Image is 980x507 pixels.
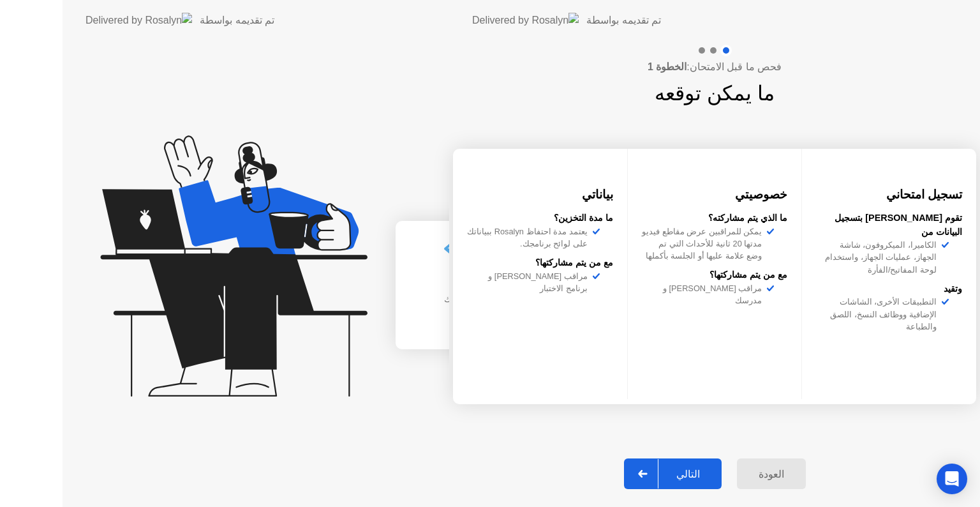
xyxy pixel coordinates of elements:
[467,225,593,250] div: يعتمد مدة احتفاظ Rosalyn ببياناتك على لوائح برنامجك.
[467,270,593,294] div: مراقب [PERSON_NAME] و برنامج الاختبار
[816,239,942,276] div: الكاميرا، الميكروفون، شاشة الجهاز، عمليات الجهاز، واستخدام لوحة المفاتيح/الفأرة
[816,296,942,333] div: التطبيقات الأخرى، الشاشات الإضافية ووظائف النسخ، اللصق والطباعة
[642,282,768,306] div: مراقب [PERSON_NAME] و مدرسك
[200,13,274,28] div: تم تقديمه بواسطة
[586,13,661,28] div: تم تقديمه بواسطة
[655,78,775,109] h1: ما يمكن توقعه
[816,282,962,296] div: وتقيد
[741,468,802,480] div: العودة
[642,225,768,262] div: يمكن للمراقبين عرض مقاطع فيديو مدتها 20 ثانية للأحداث التي تم وضع علامة عليها أو الجلسة بأكملها
[648,61,687,72] b: الخطوة 1
[419,269,525,286] div: اضغط على ابدأ
[467,186,613,204] h3: بياناتي
[624,458,722,489] button: التالي
[816,211,962,239] div: تقوم [PERSON_NAME] بتسجيل البيانات من
[648,59,782,75] h4: فحص ما قبل الامتحان:
[419,292,525,306] div: يبدأ امتحانك عند أمرك
[396,148,926,163] div: فحص ما قبل الامتحان:
[472,13,579,27] img: Delivered by Rosalyn
[937,464,967,494] div: Open Intercom Messenger
[816,186,962,204] h3: تسجيل امتحاني
[642,268,788,282] div: مع من يتم مشاركتها؟
[642,186,788,204] h3: خصوصيتي
[737,458,806,489] button: العودة
[642,211,788,225] div: ما الذي يتم مشاركته؟
[85,13,192,27] img: Delivered by Rosalyn
[467,256,613,270] div: مع من يتم مشاركتها؟
[467,211,613,225] div: ما مدة التخزين؟
[658,468,718,480] div: التالي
